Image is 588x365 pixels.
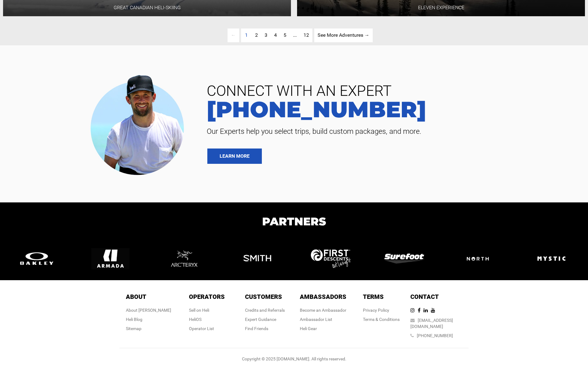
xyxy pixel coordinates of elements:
img: logo [384,254,424,263]
span: 2 [255,32,258,38]
ul: Pagination [215,28,373,42]
span: 3 [265,32,267,38]
div: Sell on Heli [189,307,225,313]
div: Ambassador List [300,316,346,322]
a: Terms & Conditions [363,317,400,322]
a: HeliOS [189,317,202,322]
span: Contact [410,293,439,300]
img: logo [532,239,571,278]
div: Operator List [189,325,225,332]
span: ← [228,28,239,42]
span: 12 [303,32,309,38]
div: Find Friends [245,325,285,332]
span: CONNECT WITH AN EXPERT [202,84,579,98]
span: Terms [363,293,384,300]
span: 5 [284,32,286,38]
span: About [126,293,146,300]
a: Privacy Policy [363,308,389,313]
a: Become an Ambassador [300,308,346,313]
img: logo [311,249,351,268]
span: Operators [189,293,225,300]
a: Heli Blog [126,317,142,322]
span: 4 [274,32,277,38]
img: logo [238,239,277,278]
span: Our Experts help you select trips, build custom packages, and more. [202,126,579,136]
div: About [PERSON_NAME] [126,307,171,313]
div: Sitemap [126,325,171,332]
a: See More Adventures → page [314,28,373,42]
a: Credits and Referrals [245,308,285,313]
div: Copyright © 2025 [DOMAIN_NAME]. All rights reserved. [119,356,469,362]
span: Customers [245,293,282,300]
a: LEARN MORE [207,149,262,164]
span: Ambassadors [300,293,346,300]
a: [EMAIL_ADDRESS][DOMAIN_NAME] [410,318,453,329]
a: Heli Gear [300,326,317,331]
img: contact our team [86,70,193,178]
a: Expert Guidance [245,317,276,322]
span: ... [293,32,297,38]
span: 1 [242,28,251,42]
a: [PHONE_NUMBER] [202,98,579,120]
img: logo [17,251,57,266]
img: logo [91,239,130,278]
a: [PHONE_NUMBER] [417,333,453,338]
img: logo [165,239,203,278]
img: logo [458,248,498,269]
